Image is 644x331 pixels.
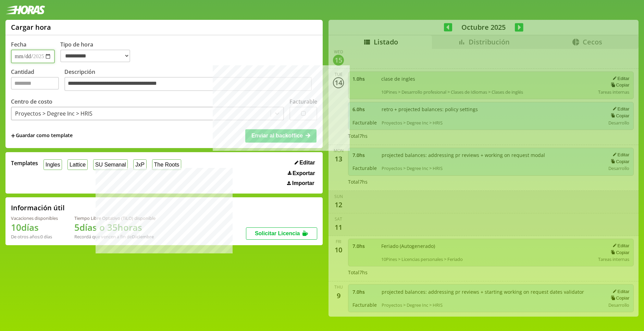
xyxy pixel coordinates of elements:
label: Tipo de hora [60,41,136,63]
span: + [11,132,15,140]
button: JxP [133,159,146,170]
button: Enviar al backoffice [245,129,317,142]
label: Fecha [11,41,26,48]
span: +Guardar como template [11,132,73,140]
span: Importar [292,180,314,186]
span: Editar [299,160,315,166]
div: Proyectos > Degree Inc > HRIS [15,110,92,117]
h1: 10 días [11,221,58,234]
label: Facturable [289,98,317,105]
h1: Cargar hora [11,23,51,32]
span: Enviar al backoffice [251,133,303,138]
button: Editar [293,159,317,166]
button: Solicitar Licencia [246,227,317,240]
select: Tipo de hora [60,50,130,62]
input: Cantidad [11,77,59,90]
div: Recordá que vencen a fin de [74,234,156,240]
span: Solicitar Licencia [255,230,300,236]
img: logotipo [5,5,45,14]
span: Exportar [293,170,315,176]
button: SU Semanal [93,159,128,170]
label: Descripción [64,68,317,93]
div: De otros años: 0 días [11,234,58,240]
b: Diciembre [132,234,154,240]
div: Tiempo Libre Optativo (TiLO) disponible [74,215,156,221]
h2: Información útil [11,203,65,212]
textarea: Descripción [64,77,312,91]
label: Cantidad [11,68,64,93]
h1: 5 días o 35 horas [74,221,156,234]
button: Exportar [286,170,317,177]
div: Vacaciones disponibles [11,215,58,221]
button: Lattice [67,159,88,170]
span: Templates [11,159,38,167]
button: The Roots [152,159,181,170]
button: Ingles [44,159,62,170]
label: Centro de costo [11,98,52,105]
